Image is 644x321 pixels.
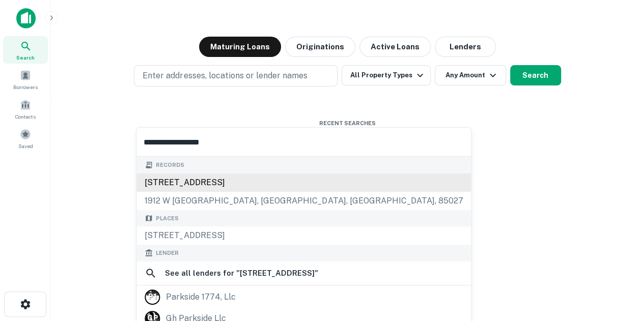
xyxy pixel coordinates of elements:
[156,249,179,257] span: Lender
[3,66,48,93] a: Borrowers
[136,226,471,245] div: [STREET_ADDRESS]
[342,65,430,85] button: All Property Types
[359,37,431,57] button: Active Loans
[435,65,506,85] button: Any Amount
[148,291,156,302] p: P 1
[3,36,48,64] a: Search
[16,8,36,28] img: capitalize-icon.png
[199,37,281,57] button: Maturing Loans
[435,37,496,57] button: Lenders
[156,161,184,169] span: Records
[156,214,179,223] span: Places
[3,125,48,152] a: Saved
[166,289,236,305] div: parkside 1774, llc
[136,192,471,210] div: 1912 w [GEOGRAPHIC_DATA], [GEOGRAPHIC_DATA], [GEOGRAPHIC_DATA], 85027
[271,119,424,128] span: Recent Searches
[13,83,38,91] span: Borrowers
[285,37,355,57] button: Originations
[165,267,318,279] h6: See all lenders for " [STREET_ADDRESS] "
[134,65,338,86] button: Enter addresses, locations or lender names
[3,95,48,123] a: Contacts
[136,173,471,192] div: [STREET_ADDRESS]
[16,53,35,62] span: Search
[593,240,644,288] iframe: Chat Widget
[15,112,36,121] span: Contacts
[136,286,471,308] a: P 1parkside 1774, llc
[510,65,561,85] button: Search
[143,70,307,82] p: Enter addresses, locations or lender names
[18,142,33,150] span: Saved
